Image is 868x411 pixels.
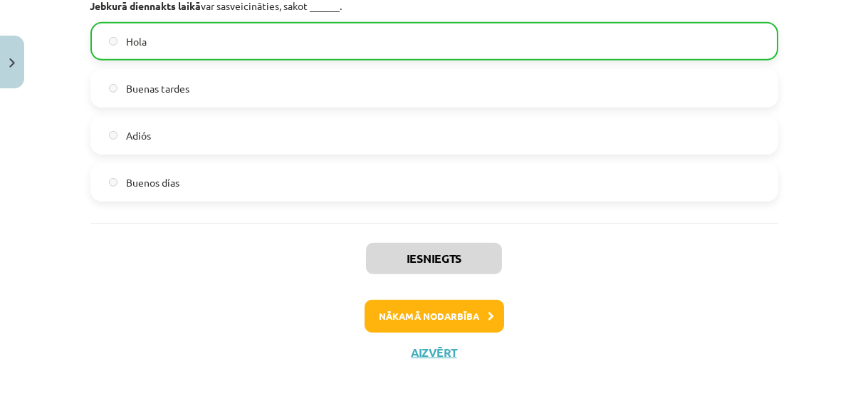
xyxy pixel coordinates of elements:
[109,178,118,187] input: Buenos días
[109,37,118,46] input: Hola
[126,175,179,190] span: Buenos días
[407,345,461,360] button: Aizvērt
[126,34,147,49] span: Hola
[365,300,504,333] button: Nākamā nodarbība
[9,58,15,68] img: icon-close-lesson-0947bae3869378f0d4975bcd49f059093ad1ed9edebbc8119c70593378902aed.svg
[126,128,151,143] span: Adiós
[126,81,189,96] span: Buenas tardes
[109,84,118,93] input: Buenas tardes
[366,243,502,274] button: Iesniegts
[109,131,118,140] input: Adiós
